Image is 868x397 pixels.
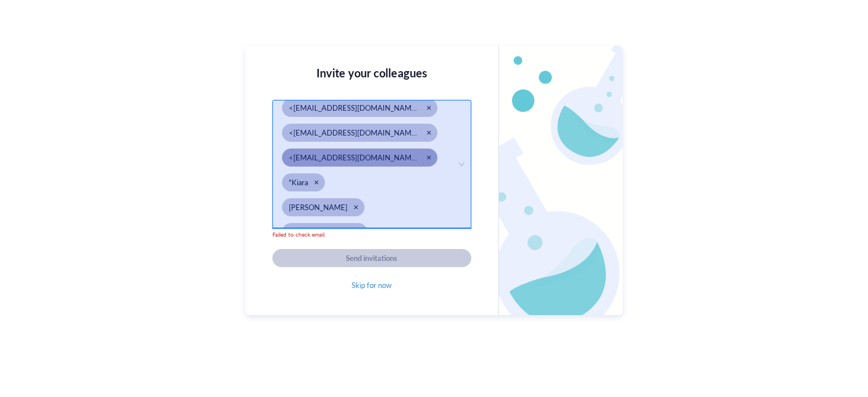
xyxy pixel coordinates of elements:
button: Skip for now [349,278,394,292]
div: Close [425,104,433,112]
div: Invite your colleagues [272,64,471,82]
div: Close [425,154,433,162]
div: Close [313,178,320,186]
span: <[EMAIL_ADDRESS][DOMAIN_NAME]>; [289,152,424,163]
span: <[EMAIL_ADDRESS][DOMAIN_NAME]>; [289,102,424,113]
div: Close [352,203,360,211]
div: Failed to check email. [272,231,471,240]
span: <[EMAIL_ADDRESS][DOMAIN_NAME]>; [289,127,424,138]
span: [PERSON_NAME] [289,202,348,212]
span: Skip for now [351,280,392,290]
div: Close [425,129,433,137]
span: "Kiara [289,177,308,187]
